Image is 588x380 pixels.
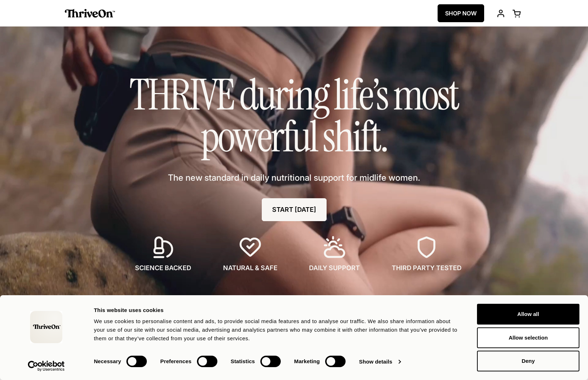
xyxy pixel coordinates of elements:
[94,358,121,364] strong: Necessary
[115,74,473,157] h1: THRIVE during life’s most powerful shift.
[94,306,461,315] div: This website uses cookies
[168,172,420,184] span: The new standard in daily nutritional support for midlife women.
[94,317,461,343] div: We use cookies to personalise content and ads, to provide social media features and to analyse ou...
[477,351,579,371] button: Deny
[477,327,579,348] button: Allow selection
[392,263,462,273] span: THIRD PARTY TESTED
[309,263,360,273] span: DAILY SUPPORT
[552,346,581,373] iframe: Gorgias live chat messenger
[160,358,192,364] strong: Preferences
[294,358,320,364] strong: Marketing
[30,311,62,343] img: logo
[359,356,401,367] a: Show details
[477,304,579,325] button: Allow all
[262,198,327,221] a: START [DATE]
[438,4,484,22] a: SHOP NOW
[223,263,278,273] span: NATURAL & SAFE
[231,358,255,364] strong: Statistics
[15,361,78,371] a: Usercentrics Cookiebot - opens in a new window
[135,263,191,273] span: SCIENCE BACKED
[93,352,94,353] legend: Consent Selection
